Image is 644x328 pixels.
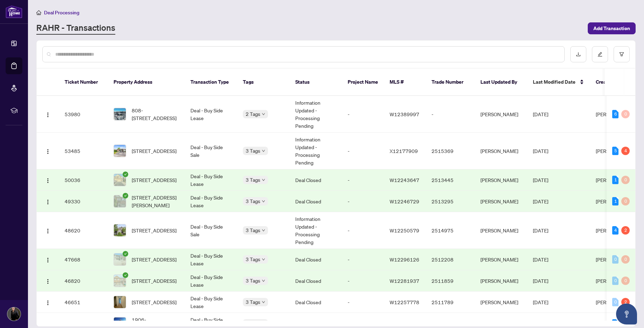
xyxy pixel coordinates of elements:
td: [PERSON_NAME] [475,96,527,133]
img: thumbnail-img [114,195,126,207]
div: 0 [621,197,630,205]
img: thumbnail-img [114,145,126,157]
th: Last Updated By [475,69,527,96]
td: Deal Closed [290,169,342,191]
span: down [262,300,265,304]
div: 0 [612,277,618,285]
td: 2512208 [426,249,475,270]
button: download [570,46,586,62]
button: Open asap [616,303,637,324]
span: Add Transaction [593,23,630,34]
span: download [576,52,581,57]
span: down [262,279,265,282]
span: [DATE] [533,299,548,305]
div: 1 [612,197,618,205]
span: [PERSON_NAME] [596,320,634,327]
td: - [342,249,384,270]
span: W12296126 [390,256,419,263]
th: Created By [590,69,632,96]
button: Logo [42,109,53,120]
div: 6 [612,110,618,118]
td: Deal Closed [290,292,342,313]
img: thumbnail-img [114,275,126,287]
td: 2511859 [426,270,475,292]
img: Logo [45,228,51,234]
span: [STREET_ADDRESS] [132,226,176,234]
td: [PERSON_NAME] [475,249,527,270]
button: edit [592,46,608,62]
div: 1 [612,319,618,328]
span: 3 Tags [246,298,260,306]
td: Deal - Buy Side Lease [185,270,237,292]
img: Logo [45,178,51,183]
img: thumbnail-img [114,224,126,236]
td: - [342,133,384,169]
td: - [342,212,384,249]
div: 4 [621,147,630,155]
span: X12177909 [390,148,418,154]
span: down [262,200,265,203]
span: down [262,258,265,261]
span: 3 Tags [246,197,260,205]
span: [DATE] [533,227,548,233]
span: [STREET_ADDRESS][PERSON_NAME] [132,194,179,209]
a: RAHR - Transactions [36,22,115,35]
td: 53980 [59,96,108,133]
td: Information Updated - Processing Pending [290,133,342,169]
div: 0 [621,176,630,184]
span: check-circle [123,272,128,278]
td: - [342,169,384,191]
span: [DATE] [533,278,548,284]
button: filter [614,46,630,62]
td: Deal - Buy Side Lease [185,292,237,313]
th: Trade Number [426,69,475,96]
img: Logo [45,149,51,154]
img: Logo [45,257,51,263]
td: - [342,270,384,292]
span: [STREET_ADDRESS] [132,147,176,155]
th: Transaction Type [185,69,237,96]
span: 3 Tags [246,255,260,263]
td: Deal Closed [290,191,342,212]
td: Deal - Buy Side Lease [185,249,237,270]
button: Logo [42,296,53,308]
span: W12257778 [390,299,419,305]
img: thumbnail-img [114,174,126,186]
td: 48620 [59,212,108,249]
span: 2 Tags [246,110,260,118]
span: down [262,229,265,232]
span: down [262,112,265,116]
td: - [426,96,475,133]
td: [PERSON_NAME] [475,270,527,292]
span: [DATE] [533,198,548,204]
img: thumbnail-img [114,108,126,120]
span: W12246729 [390,198,419,204]
img: Logo [45,279,51,284]
span: [STREET_ADDRESS] [132,298,176,306]
span: down [262,178,265,182]
img: Logo [45,199,51,205]
th: Project Name [342,69,384,96]
td: - [342,96,384,133]
span: 3 Tags [246,147,260,155]
span: [PERSON_NAME] [596,111,634,117]
td: 2513445 [426,169,475,191]
span: [STREET_ADDRESS] [132,256,176,263]
span: [DATE] [533,177,548,183]
span: check-circle [123,251,128,257]
td: 53485 [59,133,108,169]
td: 2511789 [426,292,475,313]
img: Logo [45,112,51,118]
button: Logo [42,225,53,236]
th: Property Address [108,69,185,96]
span: W12304892 [390,320,419,327]
th: Tags [237,69,290,96]
td: [PERSON_NAME] [475,133,527,169]
span: Deal Processing [44,9,79,16]
td: 2513295 [426,191,475,212]
th: Status [290,69,342,96]
span: [DATE] [533,148,548,154]
button: Logo [42,254,53,265]
div: 0 [621,110,630,118]
div: 5 [612,147,618,155]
